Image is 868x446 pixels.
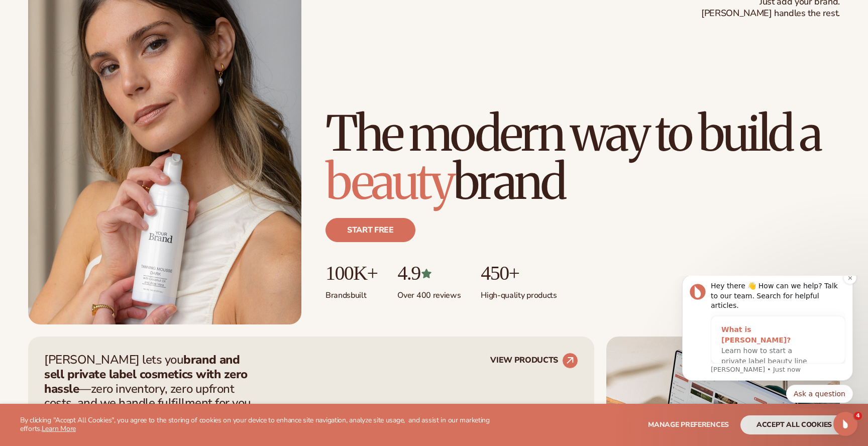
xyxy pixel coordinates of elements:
[325,262,377,284] p: 100K+
[490,353,578,369] a: VIEW PRODUCTS
[740,415,848,434] button: accept all cookies
[42,424,76,433] a: Learn More
[325,284,377,301] p: Brands built
[325,109,840,206] h1: The modern way to build a brand
[854,412,862,420] span: 4
[667,276,868,409] iframe: Intercom notifications message
[54,71,140,100] span: Learn how to start a private label beauty line with [PERSON_NAME]
[119,109,186,127] button: Quick reply: Ask a question
[325,218,415,242] a: Start free
[44,41,158,109] div: What is [PERSON_NAME]?Learn how to start a private label beauty line with [PERSON_NAME]
[325,152,453,212] span: beauty
[481,262,557,284] p: 450+
[397,284,461,301] p: Over 400 reviews
[20,416,515,433] p: By clicking "Accept All Cookies", you agree to the storing of cookies on your device to enhance s...
[44,89,178,98] p: Message from Lee, sent Just now
[44,6,178,35] div: Hey there 👋 How can we help? Talk to our team. Search for helpful articles.
[44,6,178,88] div: Message content
[648,415,729,434] button: Manage preferences
[23,8,39,24] img: Profile image for Lee
[54,49,148,70] div: What is [PERSON_NAME]?
[44,352,248,397] strong: brand and sell private label cosmetics with zero hassle
[833,412,857,436] iframe: Intercom live chat
[15,109,186,127] div: Quick reply options
[481,284,557,301] p: High-quality products
[44,353,260,410] p: [PERSON_NAME] lets you —zero inventory, zero upfront costs, and we handle fulfillment for you.
[648,420,729,429] span: Manage preferences
[397,262,461,284] p: 4.9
